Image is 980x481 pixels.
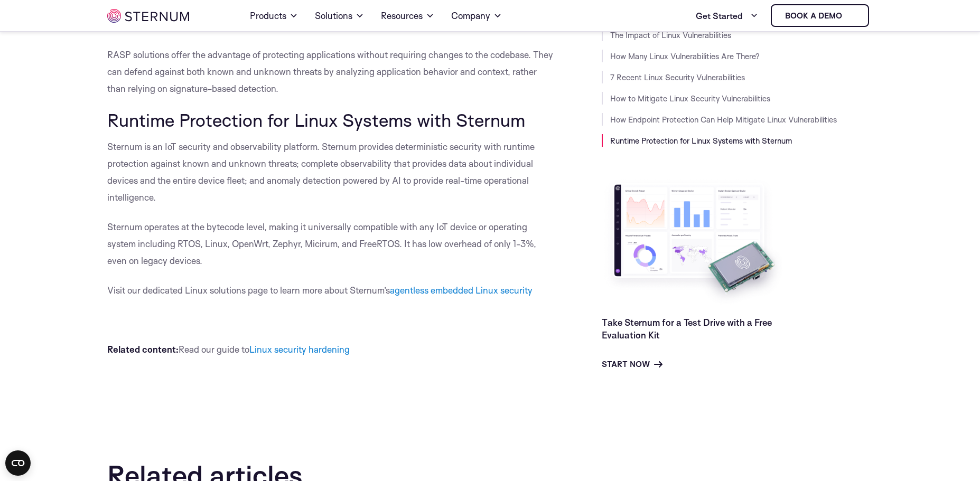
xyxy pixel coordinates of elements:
[602,317,772,341] a: Take Sternum for a Test Drive with a Free Evaluation Kit
[107,49,553,94] span: RASP solutions offer the advantage of protecting applications without requiring changes to the co...
[107,221,536,266] span: Sternum operates at the bytecode level, making it universally compatible with any IoT device or o...
[381,1,434,31] a: Resources
[107,109,525,131] span: Runtime Protection for Linux Systems with Sternum
[602,176,787,308] img: Take Sternum for a Test Drive with a Free Evaluation Kit
[107,344,350,355] span: Read our guide to
[846,12,855,20] img: sternum iot
[451,1,502,31] a: Company
[610,136,792,146] a: Runtime Protection for Linux Systems with Sternum
[610,72,745,82] a: 7 Recent Linux Security Vulnerabilities
[107,344,179,355] strong: Related content:
[610,115,837,125] a: How Endpoint Protection Can Help Mitigate Linux Vulnerabilities
[771,4,869,27] a: Book a demo
[390,285,533,296] a: agentless embedded Linux security
[610,51,760,61] a: How Many Linux Vulnerabilities Are There?
[107,9,189,23] img: sternum iot
[107,282,554,299] p: Visit our dedicated Linux solutions page to learn more about Sternum’s
[602,358,662,371] a: Start Now
[249,344,350,355] a: Linux security hardening
[5,450,31,476] button: Open CMP widget
[610,30,731,40] a: The Impact of Linux Vulnerabilities
[107,141,535,203] span: Sternum is an IoT security and observability platform. Sternum provides deterministic security wi...
[610,93,770,103] a: How to Mitigate Linux Security Vulnerabilities
[250,1,298,31] a: Products
[315,1,364,31] a: Solutions
[696,5,758,26] a: Get Started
